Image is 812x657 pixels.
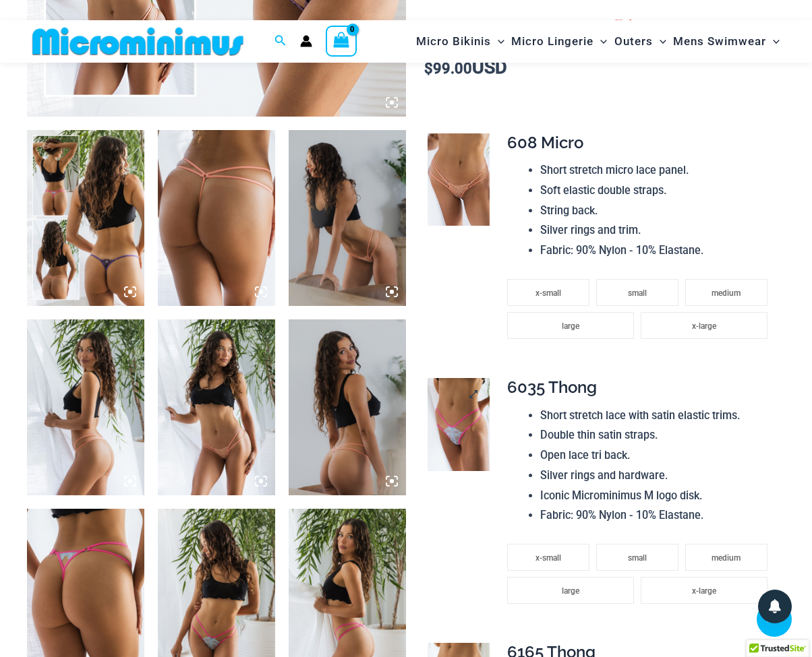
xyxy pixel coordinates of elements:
[641,577,767,604] li: x-large
[540,406,774,426] li: Short stretch lace with satin elastic trims.
[507,279,589,306] li: x-small
[540,160,774,181] li: Short stretch micro lace panel.
[653,24,666,59] span: Menu Toggle
[685,544,767,571] li: medium
[540,466,774,486] li: Silver rings and hardware.
[540,505,774,526] li: Fabric: 90% Nylon - 10% Elastane.
[562,586,579,596] span: large
[158,319,275,495] img: Sip Bellini 608 Micro Thong
[712,288,741,298] span: medium
[692,586,716,596] span: x-large
[692,321,716,331] span: x-large
[535,553,561,563] span: x-small
[507,577,634,604] li: large
[628,288,647,298] span: small
[540,486,774,506] li: Iconic Microminimus M logo disk.
[540,220,774,241] li: Silver rings and trim.
[593,24,607,59] span: Menu Toggle
[274,33,287,50] a: Search icon link
[326,26,357,57] a: View Shopping Cart, empty
[535,288,561,298] span: x-small
[507,544,589,571] li: x-small
[670,24,783,59] a: Mens SwimwearMenu ToggleMenu Toggle
[428,378,490,471] img: Savour Cotton Candy 6035 Thong
[614,24,653,59] span: Outers
[300,35,312,47] a: Account icon link
[507,312,634,339] li: large
[611,24,670,59] a: OutersMenu ToggleMenu Toggle
[289,319,406,495] img: Sip Bellini 608 Micro Thong
[27,319,144,495] img: Sip Bellini 608 Micro Thong
[673,24,766,59] span: Mens Swimwear
[289,130,406,306] img: Sip Bellini 608 Micro Thong
[413,24,508,59] a: Micro BikinisMenu ToggleMenu Toggle
[540,181,774,201] li: Soft elastic double straps.
[507,377,597,397] span: 6035 Thong
[508,24,610,59] a: Micro LingerieMenu ToggleMenu Toggle
[421,58,785,79] p: USD
[766,24,780,59] span: Menu Toggle
[27,130,144,306] img: Collection Pack b (5)
[416,24,491,59] span: Micro Bikinis
[641,312,767,339] li: x-large
[428,133,490,226] img: Sip Bellini 608 Micro Thong
[411,22,785,61] nav: Site Navigation
[491,24,504,59] span: Menu Toggle
[507,133,583,152] span: 608 Micro
[540,241,774,261] li: Fabric: 90% Nylon - 10% Elastane.
[540,425,774,445] li: Double thin satin straps.
[158,130,275,306] img: Sip Bellini 608 Micro Thong
[540,201,774,221] li: String back.
[424,60,472,77] bdi: 99.00
[596,544,678,571] li: small
[596,279,678,306] li: small
[27,26,249,57] img: MM SHOP LOGO FLAT
[540,445,774,466] li: Open lace tri back.
[712,553,741,563] span: medium
[424,60,433,77] span: $
[511,24,593,59] span: Micro Lingerie
[628,553,647,563] span: small
[685,279,767,306] li: medium
[562,321,579,331] span: large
